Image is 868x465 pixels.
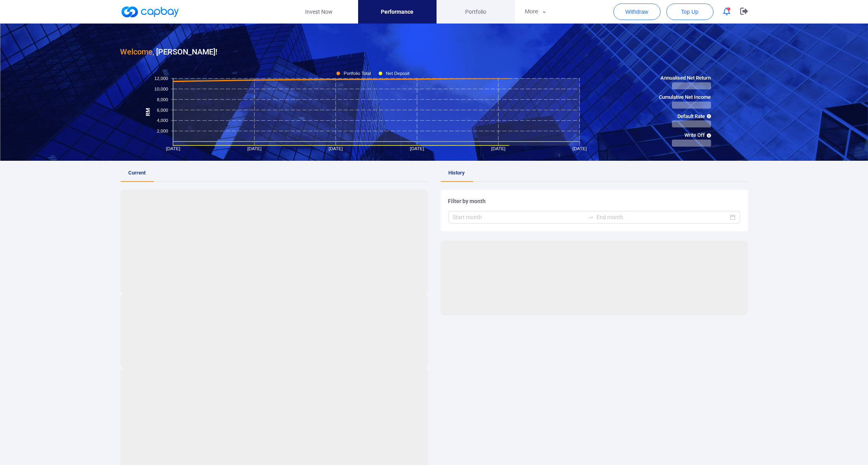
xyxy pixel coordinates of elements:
[453,213,584,222] input: Start month
[588,214,594,220] span: to
[120,45,218,58] h3: [PERSON_NAME] !
[659,131,711,140] span: Write Off
[156,97,168,102] tspan: 8,000
[120,47,155,56] span: Welcome,
[166,146,180,151] tspan: [DATE]
[659,113,711,121] span: Default Rate
[344,71,371,76] tspan: Portfolio Total
[666,4,713,20] button: Top Up
[156,129,168,133] tspan: 2,000
[156,107,168,112] tspan: 6,000
[659,74,711,82] span: Annualised Net Return
[154,86,168,91] tspan: 10,000
[681,8,698,16] span: Top Up
[154,76,168,81] tspan: 12,000
[328,146,342,151] tspan: [DATE]
[410,146,424,151] tspan: [DATE]
[588,214,594,220] span: swap-right
[129,170,146,176] span: Current
[386,71,409,76] tspan: Net Deposit
[597,213,728,222] input: End month
[145,108,151,116] tspan: RM
[491,146,505,151] tspan: [DATE]
[247,146,261,151] tspan: [DATE]
[613,4,661,20] button: Withdraw
[448,198,740,205] h5: Filter by month
[156,118,168,123] tspan: 4,000
[659,93,711,102] span: Cumulative Net Income
[449,170,465,176] span: History
[465,7,486,16] span: Portfolio
[381,7,413,16] span: Performance
[572,146,586,151] tspan: [DATE]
